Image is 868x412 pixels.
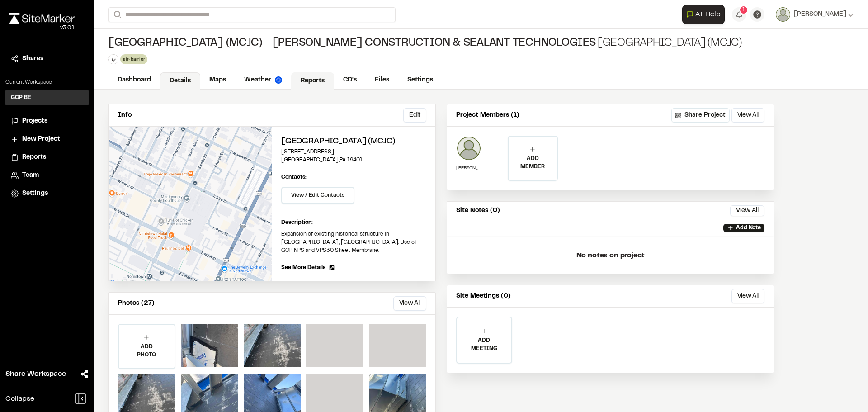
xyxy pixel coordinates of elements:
a: Maps [200,71,235,89]
img: Adham Bataineh [456,136,481,161]
button: View / Edit Contacts [281,187,354,204]
p: Project Members (1) [456,110,519,120]
p: Contacts: [281,173,307,181]
span: Reports [22,152,46,162]
span: Collapse [5,393,34,404]
h2: [GEOGRAPHIC_DATA] (MCJC) [281,136,426,148]
span: Projects [22,116,47,126]
p: ADD MEETING [457,336,511,353]
a: New Project [11,134,83,144]
a: Team [11,170,83,180]
span: Settings [22,189,48,199]
span: Team [22,170,39,180]
p: ADD PHOTO [119,343,175,359]
img: precipai.png [275,76,282,84]
button: [PERSON_NAME] [776,7,854,22]
span: Share Workspace [5,369,66,379]
a: Reports [11,152,83,162]
img: User [776,7,790,22]
a: Details [160,72,200,90]
span: See More Details [281,264,325,272]
p: No notes on project [454,241,766,270]
p: [STREET_ADDRESS] [281,148,426,156]
p: Site Notes (0) [456,206,500,216]
p: Photos (27) [118,298,155,308]
img: rebrand.png [9,13,75,24]
span: New Project [22,134,60,144]
button: View All [731,289,764,303]
button: Share Project [671,108,730,123]
p: Site Meetings (0) [456,291,511,301]
p: Add Note [736,224,761,232]
button: 1 [732,7,746,22]
a: Settings [11,189,83,199]
span: [PERSON_NAME] [794,9,846,19]
span: 1 [742,6,745,14]
div: [GEOGRAPHIC_DATA] (MCJC) [108,36,742,51]
span: [GEOGRAPHIC_DATA] (MCJC) - [PERSON_NAME] Construction & Sealant Technologies [108,36,596,51]
button: Edit [403,108,426,123]
a: CD's [334,71,366,89]
button: View All [730,205,764,216]
a: Dashboard [108,71,160,89]
a: Shares [11,54,83,64]
div: air-barrier [120,54,147,64]
a: Reports [291,72,334,90]
p: [GEOGRAPHIC_DATA] , PA 19401 [281,156,426,164]
span: AI Help [695,9,721,20]
div: Open AI Assistant [682,5,728,24]
p: Info [118,110,132,120]
button: Open AI Assistant [682,5,725,24]
p: [PERSON_NAME] [456,165,481,171]
div: Oh geez...please don't... [9,24,75,32]
a: Weather [235,71,291,89]
a: Files [366,71,398,89]
p: Current Workspace [5,78,89,86]
a: Projects [11,116,83,126]
p: Expansion of existing historical structure in [GEOGRAPHIC_DATA], [GEOGRAPHIC_DATA]. Use of GCP NP... [281,230,426,255]
span: Shares [22,54,43,64]
h3: GCP BE [11,94,31,102]
p: Description: [281,218,426,227]
a: Settings [398,71,442,89]
button: View All [393,296,426,311]
button: Edit Tags [108,54,118,64]
button: View All [731,108,764,123]
p: ADD MEMBER [509,155,557,171]
button: Search [108,7,125,22]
